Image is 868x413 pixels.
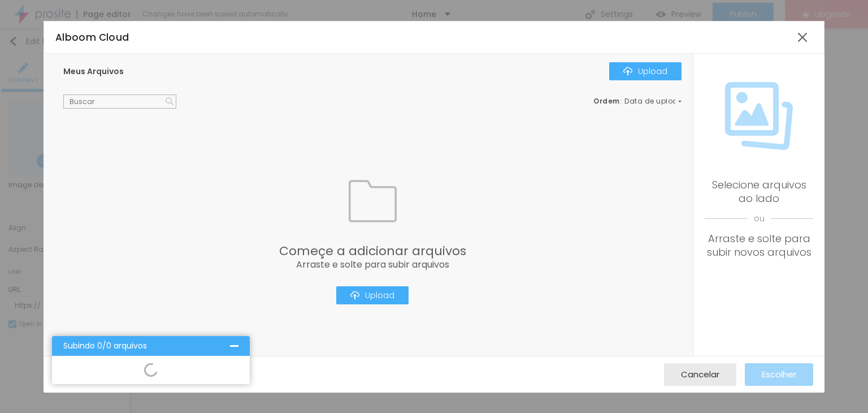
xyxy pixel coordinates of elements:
button: Cancelar [664,363,736,386]
span: Começe a adicionar arquivos [279,245,466,257]
span: Meus Arquivos [63,66,124,77]
button: Escolher [745,363,813,386]
img: Icone [349,177,397,225]
span: Alboom Cloud [55,31,129,44]
img: Icone [350,291,359,300]
div: Upload [623,67,667,76]
span: Escolher [762,369,796,379]
span: ou [705,205,813,232]
img: Icone [623,67,632,76]
div: Selecione arquivos ao lado Arraste e solte para subir novos arquivos [705,178,813,259]
span: Cancelar [681,369,719,379]
button: IconeUpload [609,62,682,80]
div: : [593,98,682,105]
button: IconeUpload [336,286,409,304]
img: Icone [725,82,793,150]
span: Data de upload [624,98,683,105]
div: Upload [350,291,394,300]
input: Buscar [63,94,176,109]
span: Ordem [593,96,620,106]
span: Arraste e solte para subir arquivos [279,260,466,269]
div: Subindo 0/0 arquivos [63,342,230,350]
img: Icone [166,97,173,105]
